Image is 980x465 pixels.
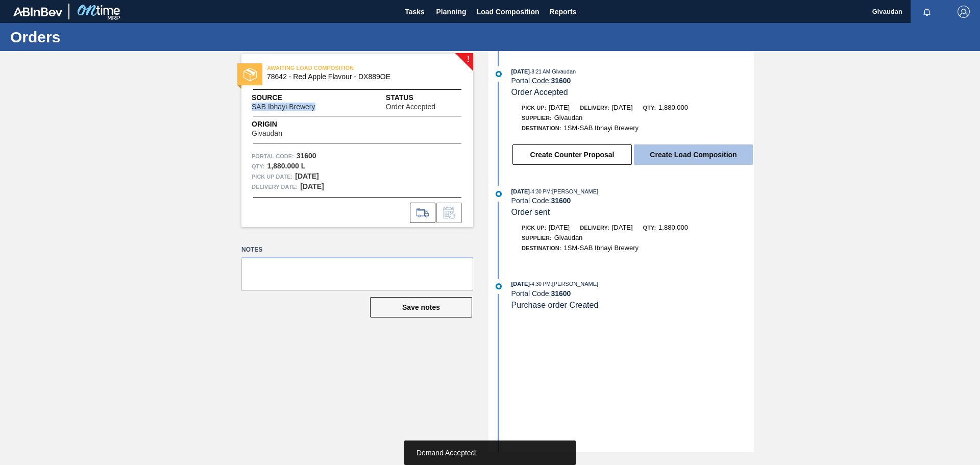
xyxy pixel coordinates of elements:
[522,245,561,251] span: Destination:
[252,161,264,172] span: Qty :
[267,162,305,170] strong: 1,880.000 L
[530,281,551,287] span: - 4:30 PM
[436,203,462,223] div: Inform order change
[252,119,308,130] span: Origin
[563,244,639,252] span: 1SM-SAB Ibhayi Brewery
[416,449,477,457] span: Demand Accepted!
[386,92,463,103] span: Status
[496,283,502,289] img: atual
[554,114,583,121] span: Givaudan
[522,115,552,121] span: Supplier:
[580,225,609,231] span: Delivery:
[511,301,599,309] span: Purchase order Created
[241,242,473,257] label: Notes
[477,6,540,18] span: Load Composition
[612,104,633,111] span: [DATE]
[530,69,550,75] span: - 8:21 AM
[295,172,318,180] strong: [DATE]
[511,188,530,194] span: [DATE]
[252,151,294,161] span: Portal Code:
[554,234,583,241] span: Givaudan
[549,104,570,111] span: [DATE]
[522,105,546,111] span: Pick up:
[267,73,452,81] span: 78642 - Red Apple Flavour - DX889OE
[511,197,754,205] div: Portal Code:
[551,77,571,85] strong: 31600
[252,182,298,192] span: Delivery Date:
[300,182,324,190] strong: [DATE]
[550,6,577,18] span: Reports
[252,172,292,182] span: Pick up Date:
[634,144,753,165] button: Create Load Composition
[252,92,346,103] span: Source
[551,188,599,194] span: : [PERSON_NAME]
[643,225,656,231] span: Qty:
[267,63,410,73] span: AWAITING LOAD COMPOSITION
[370,297,472,317] button: Save notes
[580,105,609,111] span: Delivery:
[243,68,257,81] img: status
[511,88,568,96] span: Order Accepted
[911,5,943,19] button: Notifications
[549,224,570,231] span: [DATE]
[658,104,688,111] span: 1,880.000
[522,225,546,231] span: Pick up:
[511,208,550,216] span: Order sent
[522,235,552,241] span: Supplier:
[386,103,435,111] span: Order Accepted
[658,224,688,231] span: 1,880.000
[551,197,571,205] strong: 31600
[530,189,551,194] span: - 4:30 PM
[496,71,502,77] img: atual
[252,103,315,111] span: SAB Ibhayi Brewery
[511,77,754,85] div: Portal Code:
[551,281,599,287] span: : [PERSON_NAME]
[522,125,561,131] span: Destination:
[10,31,191,43] h1: Orders
[643,105,656,111] span: Qty:
[410,203,435,223] div: Go to Load Composition
[436,6,467,18] span: Planning
[511,68,530,75] span: [DATE]
[511,289,754,298] div: Portal Code:
[13,7,62,16] img: TNhmsLtSVTkK8tSr43FrP2fwEKptu5GPRR3wAAAABJRU5ErkJggg==
[511,281,530,287] span: [DATE]
[551,289,571,298] strong: 31600
[252,130,282,137] span: Givaudan
[297,152,316,160] strong: 31600
[563,124,639,132] span: 1SM-SAB Ibhayi Brewery
[612,224,633,231] span: [DATE]
[550,68,576,75] span: : Givaudan
[496,191,502,197] img: atual
[512,144,632,165] button: Create Counter Proposal
[404,6,426,18] span: Tasks
[958,6,970,18] img: Logout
